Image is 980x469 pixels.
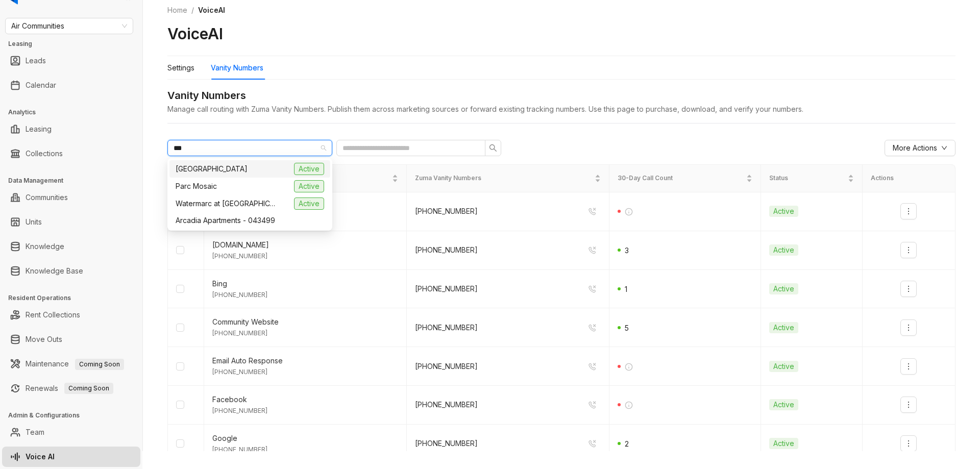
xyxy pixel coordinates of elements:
[2,329,140,350] li: Move Outs
[26,236,64,257] a: Knowledge
[904,246,913,254] span: more
[26,51,46,71] a: Leads
[618,245,629,256] div: 3
[176,198,278,209] span: Watermarc at [GEOGRAPHIC_DATA]
[167,62,194,73] div: Settings
[294,180,324,192] span: Active
[2,447,140,467] li: Voice AI
[489,144,497,152] span: search
[618,284,627,295] div: 1
[26,422,44,442] a: Team
[26,212,42,232] a: Units
[2,75,140,95] li: Calendar
[165,5,189,16] a: Home
[26,119,52,139] a: Leasing
[769,361,798,372] span: Active
[212,278,398,289] div: Bing
[26,143,63,164] a: Collections
[2,212,140,232] li: Units
[2,51,140,71] li: Leads
[26,187,68,208] a: Communities
[2,305,140,325] li: Rent Collections
[176,181,217,192] span: Parc Mosaic
[769,244,798,256] span: Active
[75,359,124,370] span: Coming Soon
[11,18,127,34] span: Air Communities
[191,5,194,16] li: /
[26,447,55,467] a: Voice AI
[609,165,761,192] th: 30-Day Call Count
[294,198,324,210] span: Active
[2,422,140,442] li: Team
[2,378,140,399] li: Renewals
[415,244,478,256] div: [PHONE_NUMBER]
[2,119,140,139] li: Leasing
[407,165,609,192] th: Zuma Vanity Numbers
[212,433,398,444] div: Google
[885,140,955,156] button: More Actionsdown
[769,206,798,217] span: Active
[167,104,955,115] div: Manage call routing with Zuma Vanity Numbers. Publish them across marketing sources or forward ex...
[176,163,248,175] span: [GEOGRAPHIC_DATA]
[167,24,223,43] h2: VoiceAI
[769,322,798,333] span: Active
[2,261,140,281] li: Knowledge Base
[212,445,398,455] div: [PHONE_NUMBER]
[176,215,275,226] span: Arcadia Apartments - 043499
[212,316,398,328] div: Community Website
[415,361,478,372] div: [PHONE_NUMBER]
[415,174,593,183] span: Zuma Vanity Numbers
[26,75,56,95] a: Calendar
[761,165,862,192] th: Status
[415,399,478,410] div: [PHONE_NUMBER]
[26,329,62,350] a: Move Outs
[904,285,913,293] span: more
[415,283,478,294] div: [PHONE_NUMBER]
[212,290,398,300] div: [PHONE_NUMBER]
[618,438,629,450] div: 2
[212,394,398,405] div: Facebook
[212,252,398,261] div: [PHONE_NUMBER]
[26,378,113,399] a: RenewalsComing Soon
[904,324,913,332] span: more
[618,174,744,183] span: 30-Day Call Count
[212,367,398,377] div: [PHONE_NUMBER]
[212,239,398,251] div: [DOMAIN_NAME]
[415,206,478,217] div: [PHONE_NUMBER]
[893,142,937,154] span: More Actions
[8,39,142,48] h3: Leasing
[2,354,140,374] li: Maintenance
[8,293,142,303] h3: Resident Operations
[941,145,947,151] span: down
[212,329,398,338] div: [PHONE_NUMBER]
[64,383,113,394] span: Coming Soon
[26,305,80,325] a: Rent Collections
[198,6,225,14] span: VoiceAI
[769,174,845,183] span: Status
[8,108,142,117] h3: Analytics
[618,323,629,334] div: 5
[167,88,955,104] div: Vanity Numbers
[8,176,142,185] h3: Data Management
[294,163,324,175] span: Active
[415,438,478,449] div: [PHONE_NUMBER]
[26,261,83,281] a: Knowledge Base
[212,355,398,366] div: Email Auto Response
[904,439,913,448] span: more
[415,322,478,333] div: [PHONE_NUMBER]
[2,143,140,164] li: Collections
[2,236,140,257] li: Knowledge
[769,438,798,449] span: Active
[769,399,798,410] span: Active
[212,406,398,416] div: [PHONE_NUMBER]
[2,187,140,208] li: Communities
[904,207,913,215] span: more
[863,165,955,192] th: Actions
[211,62,263,73] div: Vanity Numbers
[8,411,142,420] h3: Admin & Configurations
[904,401,913,409] span: more
[769,283,798,294] span: Active
[904,362,913,371] span: more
